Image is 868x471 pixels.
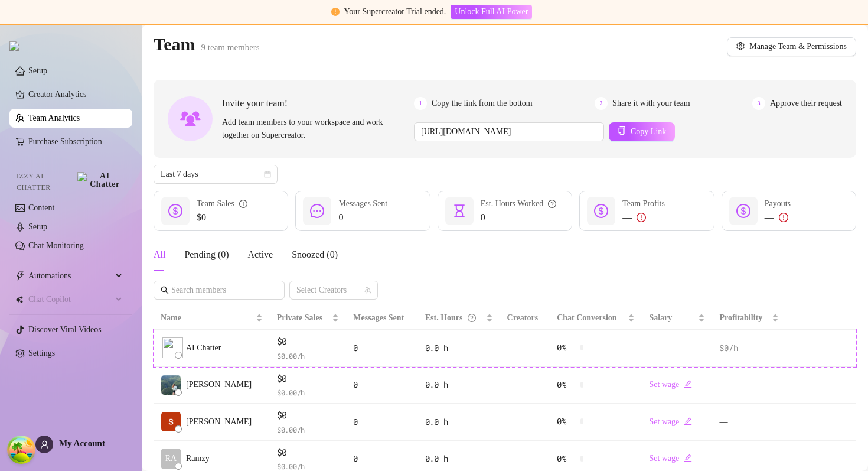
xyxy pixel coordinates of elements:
[557,378,576,391] span: 0 %
[161,412,181,431] img: santiago pelaez
[432,97,533,110] span: Copy the link from the bottom
[331,8,340,16] span: exclamation-circle
[481,210,556,225] span: 0
[451,5,532,19] button: Unlock Full AI Power
[338,210,387,225] span: 0
[264,171,271,178] span: calendar
[548,197,556,210] span: question-circle
[277,424,340,436] span: $ 0.00 /h
[338,199,387,208] span: Messages Sent
[727,37,856,56] button: Manage Team & Permissions
[222,96,414,111] span: Invite your team!
[277,350,340,362] span: $ 0.00 /h
[277,313,322,322] span: Private Sales
[557,341,576,354] span: 0 %
[649,380,692,389] a: Set wageedit
[277,446,340,460] span: $0
[186,452,210,465] span: Ramzy
[197,210,247,225] span: $0
[425,311,484,324] div: Est. Hours
[154,307,270,330] th: Name
[277,386,340,398] span: $ 0.00 /h
[277,372,340,386] span: $0
[712,367,786,404] td: —
[557,452,576,465] span: 0 %
[28,290,112,309] span: Chat Copilot
[684,380,692,388] span: edit
[28,137,102,146] a: Purchase Subscription
[162,337,183,358] img: izzy-ai-chatter-avatar.svg
[9,438,33,462] button: Open Tanstack query devtools
[28,66,47,75] a: Setup
[779,213,788,222] span: exclamation-circle
[277,334,340,349] span: $0
[248,249,273,259] span: Active
[17,171,73,193] span: Izzy AI Chatter
[344,7,446,16] span: Your Supercreator Trial ended.
[353,415,410,428] div: 0
[239,197,247,210] span: info-circle
[292,249,338,259] span: Snoozed ( 0 )
[451,7,532,16] a: Unlock Full AI Power
[222,116,409,142] span: Add team members to your workspace and work together on Supercreator.
[277,408,340,423] span: $0
[752,97,765,110] span: 3
[455,7,528,17] span: Unlock Full AI Power
[9,41,19,51] img: logo.svg
[622,199,665,208] span: Team Profits
[353,313,404,322] span: Messages Sent
[557,415,576,428] span: 0 %
[425,415,493,428] div: 0.0 h
[637,213,646,222] span: exclamation-circle
[765,199,791,208] span: Payouts
[364,287,371,294] span: team
[154,33,260,56] h2: Team
[171,284,268,297] input: Search members
[353,342,410,355] div: 0
[161,165,270,183] span: Last 7 days
[414,97,427,110] span: 1
[425,342,493,355] div: 0.0 h
[59,438,105,448] span: My Account
[77,172,123,189] img: AI Chatter
[500,307,550,330] th: Creators
[594,204,608,218] span: dollar-circle
[595,97,608,110] span: 2
[765,210,791,225] div: —
[168,204,182,218] span: dollar-circle
[28,267,112,285] span: Automations
[161,375,181,395] img: Vince Omania
[557,313,617,322] span: Chat Conversion
[649,417,692,426] a: Set wageedit
[684,454,692,462] span: edit
[28,241,84,250] a: Chat Monitoring
[197,197,247,210] div: Team Sales
[736,42,745,50] span: setting
[736,204,750,218] span: dollar-circle
[425,452,493,465] div: 0.0 h
[28,349,55,358] a: Settings
[649,313,672,322] span: Salary
[719,313,762,322] span: Profitability
[165,452,177,465] span: RA
[186,415,252,428] span: [PERSON_NAME]
[186,378,252,391] span: [PERSON_NAME]
[40,440,49,449] span: user
[481,197,556,210] div: Est. Hours Worked
[770,97,842,110] span: Approve their request
[201,43,260,52] span: 9 team members
[353,452,410,465] div: 0
[425,378,493,391] div: 0.0 h
[612,97,690,110] span: Share it with your team
[452,204,466,218] span: hourglass
[28,222,47,231] a: Setup
[618,126,626,135] span: copy
[310,204,324,218] span: message
[353,378,410,391] div: 0
[712,404,786,441] td: —
[719,342,779,355] div: $0 /h
[468,311,476,324] span: question-circle
[154,248,165,262] div: All
[28,203,54,212] a: Content
[609,122,675,141] button: Copy Link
